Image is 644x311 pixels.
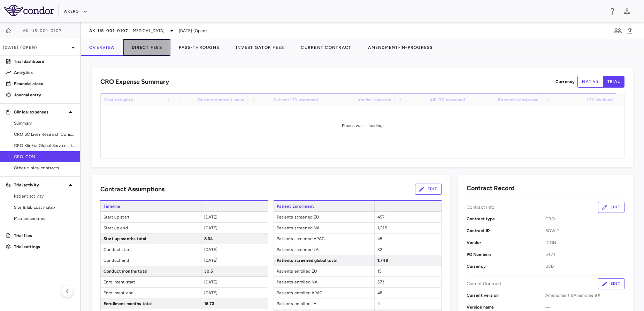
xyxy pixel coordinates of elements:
button: trial [603,76,624,88]
span: [DATE] [204,290,218,295]
span: Timeline [100,201,201,212]
span: Summary [14,120,75,126]
h6: CRO Expense Summary [100,77,169,87]
button: Investigator Fees [228,39,292,56]
p: Current Contract [467,281,501,287]
span: Patient Enrollment [274,201,374,212]
span: Amendment #Amendment# [545,292,624,298]
span: USD [545,263,624,269]
span: Conduct months total [101,266,201,276]
span: Start up start [101,212,201,222]
span: Enrollment end [101,288,201,298]
span: CRO ICON [14,154,75,160]
span: Please wait... loading [342,123,383,128]
span: Enrollment months total [101,298,201,309]
p: Current version [467,292,546,298]
span: 573 [377,280,384,284]
p: Trial activity [14,182,66,188]
p: Trial settings [14,244,75,250]
button: Akero [64,6,87,17]
span: Patients screened NA [274,223,374,233]
p: Version name [467,304,546,310]
p: Contract type [467,216,546,222]
span: [DATE] (Open) [179,28,207,34]
span: — [545,304,624,310]
p: Vendor [467,239,546,246]
p: Journal entry [14,92,75,98]
span: 8.34 [204,236,213,241]
span: ICON [545,239,624,246]
span: [DATE] [204,258,218,263]
span: Site & lab cost matrix [14,204,75,210]
p: Contract Info [467,204,495,210]
button: Edit [415,184,442,195]
span: Map procedures [14,215,75,222]
span: Patients enrolled NA [274,277,374,287]
span: SOW 2 [545,228,624,234]
span: 1,215 [377,225,387,230]
span: Patients enrolled LA [274,298,374,309]
span: 1,749 [377,258,388,263]
span: CRO [545,216,624,222]
span: AK-US-001-0107 [23,28,62,34]
span: CRO SC Liver Research Consortium LLC [14,131,75,138]
span: CRO KlinEra Global Services, Inc. [14,142,75,149]
span: 48 [377,290,382,295]
span: Patients screened APAC [274,234,374,244]
button: Direct Fees [123,39,170,56]
span: Patients screened EU [274,212,374,222]
h6: Contract Record [467,184,515,193]
p: Analytics [14,69,75,76]
button: Amendment-In-Progress [360,39,441,56]
p: Contract ID [467,228,546,234]
span: Conduct end [101,255,201,266]
p: PO Numbers [467,251,546,258]
span: Start up end [101,223,201,233]
button: Edit [598,278,624,289]
span: 30.5 [204,269,213,274]
button: Overview [81,39,123,56]
button: Current Contract [292,39,360,56]
p: Currency [467,263,546,269]
span: [DATE] [204,280,218,284]
span: 15 [377,269,382,274]
span: 457 [377,215,384,220]
p: Financial close [14,81,75,87]
span: [DATE] [204,247,218,252]
p: Clinical expenses [14,109,66,115]
span: Patients screened LA [274,244,374,255]
h6: Contract Assumptions [100,185,164,194]
span: AK-US-001-0107 [89,28,129,34]
span: Start up months total [101,234,201,244]
span: Patients screened global total [274,255,374,266]
span: Patients enrolled EU [274,266,374,276]
p: Trial dashboard [14,58,75,65]
span: [MEDICAL_DATA] [131,28,165,34]
span: Enrollment start [101,277,201,287]
p: Currency [555,79,575,85]
span: 32 [377,247,382,252]
span: Patient activity [14,193,75,199]
span: Patients enrolled APAC [274,288,374,298]
button: native [577,76,603,88]
p: Trial files [14,232,75,239]
span: 5474 [545,251,624,258]
span: 45 [377,236,382,241]
span: 4 [377,301,380,306]
img: logo-full-BYUhSk78.svg [4,5,54,16]
span: [DATE] [204,225,218,230]
button: Edit [598,202,624,213]
button: Pass-Throughs [170,39,228,56]
span: [DATE] [204,215,218,220]
span: 16.73 [204,301,215,306]
p: [DATE] (Open) [3,44,69,51]
span: Other clinical contracts [14,165,75,171]
span: Conduct start [101,244,201,255]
